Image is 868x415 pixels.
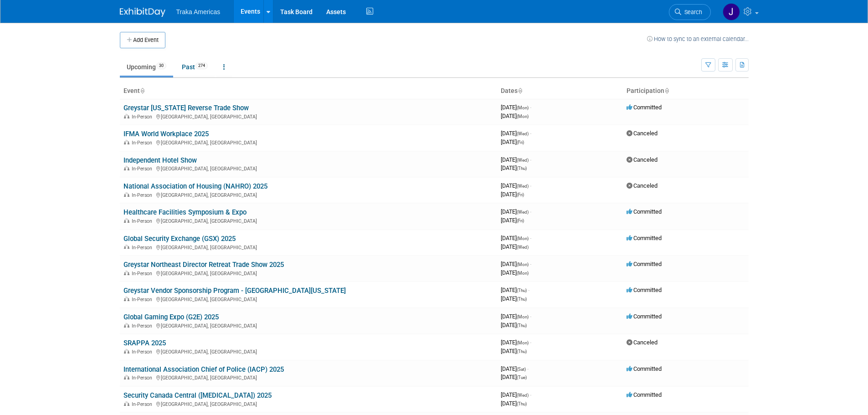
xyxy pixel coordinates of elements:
span: (Wed) [517,245,529,250]
a: SRAPPA 2025 [123,339,166,347]
span: - [530,391,531,398]
span: (Thu) [517,166,527,171]
span: (Wed) [517,184,529,189]
img: In-Person Event [124,323,129,328]
span: Traka Americas [176,8,221,15]
span: (Mon) [517,114,529,119]
span: (Tue) [517,375,527,380]
span: (Thu) [517,323,527,328]
span: Search [681,9,702,15]
span: [DATE] [501,138,524,145]
span: In-Person [132,349,155,355]
span: (Wed) [517,131,529,136]
span: Committed [627,235,662,241]
span: (Fri) [517,192,524,197]
span: [DATE] [501,208,531,215]
span: In-Person [132,140,155,146]
span: Committed [627,208,662,215]
span: [DATE] [501,322,527,328]
div: [GEOGRAPHIC_DATA], [GEOGRAPHIC_DATA] [123,138,493,146]
span: (Mon) [517,314,529,319]
span: (Mon) [517,271,529,276]
img: In-Person Event [124,245,129,249]
img: In-Person Event [124,271,129,275]
span: [DATE] [501,339,531,346]
img: In-Person Event [124,218,129,223]
img: ExhibitDay [120,8,165,17]
div: [GEOGRAPHIC_DATA], [GEOGRAPHIC_DATA] [123,243,493,251]
span: [DATE] [501,113,529,119]
span: In-Person [132,192,155,198]
img: In-Person Event [124,401,129,406]
span: Committed [627,287,662,293]
span: (Mon) [517,236,529,241]
span: [DATE] [501,156,531,163]
span: Committed [627,104,662,111]
span: Canceled [627,339,657,346]
span: 30 [156,62,166,69]
a: Global Gaming Expo (G2E) 2025 [123,313,219,321]
span: [DATE] [501,287,529,293]
span: [DATE] [501,217,524,224]
span: (Thu) [517,288,527,293]
span: [DATE] [501,269,529,276]
div: [GEOGRAPHIC_DATA], [GEOGRAPHIC_DATA] [123,295,493,302]
span: - [527,365,529,372]
span: - [530,182,531,189]
div: [GEOGRAPHIC_DATA], [GEOGRAPHIC_DATA] [123,400,493,407]
span: In-Person [132,218,155,224]
div: [GEOGRAPHIC_DATA], [GEOGRAPHIC_DATA] [123,348,493,355]
img: In-Person Event [124,192,129,197]
span: [DATE] [501,191,524,198]
span: Canceled [627,182,657,189]
span: Canceled [627,156,657,163]
span: Committed [627,261,662,267]
span: - [530,104,531,111]
a: National Association of Housing (NAHRO) 2025 [123,182,267,190]
button: Add Event [120,32,165,48]
span: (Thu) [517,401,527,406]
img: In-Person Event [124,114,129,118]
span: (Thu) [517,297,527,302]
a: Greystar Vendor Sponsorship Program - [GEOGRAPHIC_DATA][US_STATE] [123,287,346,295]
span: [DATE] [501,365,529,372]
span: Committed [627,391,662,398]
img: In-Person Event [124,166,129,170]
div: [GEOGRAPHIC_DATA], [GEOGRAPHIC_DATA] [123,191,493,198]
span: [DATE] [501,295,527,302]
a: Security Canada Central ([MEDICAL_DATA]) 2025 [123,391,272,400]
span: In-Person [132,323,155,329]
a: Global Security Exchange (GSX) 2025 [123,235,236,243]
th: Participation [623,83,749,99]
a: Sort by Start Date [518,87,522,94]
div: [GEOGRAPHIC_DATA], [GEOGRAPHIC_DATA] [123,164,493,172]
div: [GEOGRAPHIC_DATA], [GEOGRAPHIC_DATA] [123,374,493,381]
a: Greystar Northeast Director Retreat Trade Show 2025 [123,261,284,269]
div: [GEOGRAPHIC_DATA], [GEOGRAPHIC_DATA] [123,217,493,224]
span: [DATE] [501,313,531,320]
span: [DATE] [501,374,527,380]
th: Event [120,83,497,99]
a: Search [669,4,711,20]
span: - [530,339,531,346]
img: In-Person Event [124,297,129,301]
span: [DATE] [501,164,527,171]
span: 274 [195,62,208,69]
span: [DATE] [501,400,527,407]
span: In-Person [132,271,155,277]
span: (Fri) [517,218,524,223]
span: (Wed) [517,210,529,215]
div: [GEOGRAPHIC_DATA], [GEOGRAPHIC_DATA] [123,113,493,120]
span: (Sat) [517,367,526,372]
span: [DATE] [501,348,527,354]
span: (Wed) [517,158,529,163]
span: [DATE] [501,130,531,137]
span: - [530,208,531,215]
span: Committed [627,313,662,320]
div: [GEOGRAPHIC_DATA], [GEOGRAPHIC_DATA] [123,322,493,329]
span: - [530,156,531,163]
span: (Mon) [517,105,529,110]
div: [GEOGRAPHIC_DATA], [GEOGRAPHIC_DATA] [123,269,493,277]
a: Independent Hotel Show [123,156,197,164]
span: [DATE] [501,261,531,267]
